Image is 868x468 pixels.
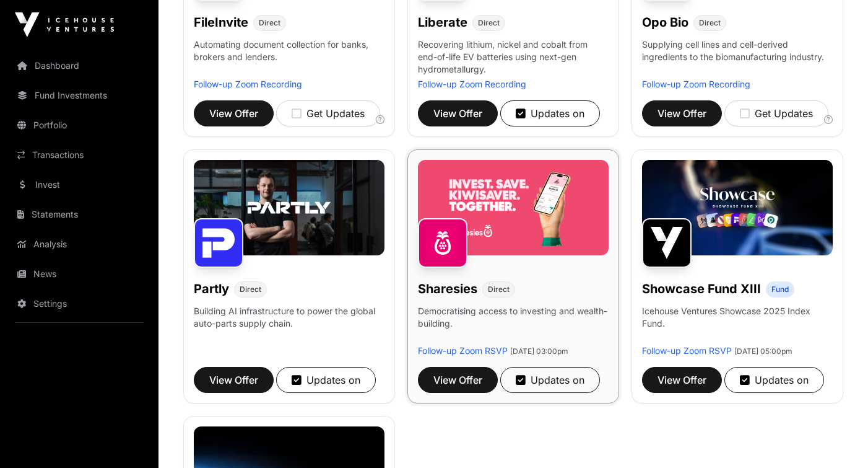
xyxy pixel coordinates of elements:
[740,106,813,121] div: Get Updates
[740,373,809,387] div: Updates on
[194,100,274,126] button: View Offer
[194,218,243,268] img: Partly
[642,218,692,268] img: Showcase Fund XIII
[276,367,376,393] button: Updates on
[516,106,584,121] div: Updates on
[209,373,258,387] span: View Offer
[418,218,467,268] img: Sharesies
[478,18,500,28] span: Direct
[642,367,722,393] button: View Offer
[418,345,508,356] a: Follow-up Zoom RSVP
[10,141,149,169] a: Transactions
[194,280,229,298] h1: Partly
[240,285,261,294] span: Direct
[806,408,868,468] iframe: Chat Widget
[642,305,833,330] p: Icehouse Ventures Showcase 2025 Index Fund.
[292,373,360,387] div: Updates on
[642,100,722,126] button: View Offer
[209,106,258,121] span: View Offer
[10,260,149,288] a: News
[734,347,792,356] span: [DATE] 05:00pm
[15,12,114,37] img: Icehouse Ventures Logo
[10,290,149,317] a: Settings
[500,367,600,393] button: Updates on
[771,285,789,294] span: Fund
[10,171,149,198] a: Invest
[194,367,274,393] button: View Offer
[724,100,828,126] button: Get Updates
[276,100,380,126] button: Get Updates
[418,79,526,89] a: Follow-up Zoom Recording
[488,285,510,294] span: Direct
[194,160,384,255] img: Partly-Banner.jpg
[516,373,584,387] div: Updates on
[642,14,688,31] h1: Opo Bio
[418,305,609,345] p: Democratising access to investing and wealth-building.
[642,345,732,356] a: Follow-up Zoom RSVP
[418,14,467,31] h1: Liberate
[642,160,833,255] img: Showcase-Fund-Banner-1.jpg
[259,18,280,28] span: Direct
[194,14,248,31] h1: FileInvite
[194,79,302,89] a: Follow-up Zoom Recording
[194,38,384,78] p: Automating document collection for banks, brokers and lenders.
[658,373,706,387] span: View Offer
[433,373,482,387] span: View Offer
[433,106,482,121] span: View Offer
[10,231,149,258] a: Analysis
[194,305,384,345] p: Building AI infrastructure to power the global auto-parts supply chain.
[642,280,761,298] h1: Showcase Fund XIII
[642,79,750,89] a: Follow-up Zoom Recording
[699,18,721,28] span: Direct
[500,100,600,126] button: Updates on
[418,280,477,298] h1: Sharesies
[642,38,833,63] p: Supplying cell lines and cell-derived ingredients to the biomanufacturing industry.
[10,52,149,79] a: Dashboard
[10,201,149,228] a: Statements
[658,106,706,121] span: View Offer
[10,82,149,109] a: Fund Investments
[10,112,149,139] a: Portfolio
[510,347,568,356] span: [DATE] 03:00pm
[418,367,498,393] button: View Offer
[418,38,609,78] p: Recovering lithium, nickel and cobalt from end-of-life EV batteries using next-gen hydrometallurgy.
[418,160,609,255] img: Sharesies-Banner.jpg
[724,367,824,393] button: Updates on
[418,100,498,126] button: View Offer
[292,106,365,121] div: Get Updates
